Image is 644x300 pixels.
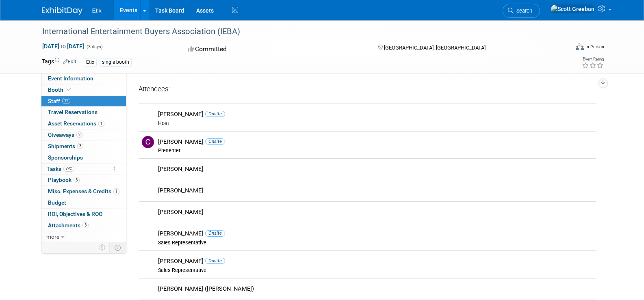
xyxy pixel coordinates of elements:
a: Misc. Expenses & Credits1 [41,186,126,197]
td: Tags [42,57,76,67]
div: Host [158,120,593,127]
a: Edit [63,59,76,65]
div: [PERSON_NAME] [158,110,593,118]
span: Travel Reservations [48,109,98,115]
span: Etix [92,7,102,14]
div: [PERSON_NAME] [158,257,593,265]
a: Tasks79% [41,164,126,175]
a: Booth [41,84,126,95]
span: 79% [63,166,74,172]
a: Giveaways2 [41,129,126,140]
span: to [59,43,67,50]
span: Attachments [48,222,89,229]
div: [PERSON_NAME] [158,230,593,237]
span: [DATE] [DATE] [42,43,85,50]
span: 3 [77,143,83,149]
div: Sales Representative [158,240,593,246]
div: [PERSON_NAME] [158,187,593,194]
span: Booth [48,86,73,93]
div: [PERSON_NAME] [158,165,593,173]
td: Personalize Event Tab Strip [95,242,110,253]
a: Staff12 [41,96,126,107]
img: Scott Greeban [551,4,595,13]
div: Etix [84,58,97,67]
span: (3 days) [86,44,103,50]
span: Shipments [48,143,83,149]
span: Asset Reservations [48,120,104,127]
a: Attachments3 [41,220,126,231]
a: Travel Reservations [41,107,126,118]
i: Booth reservation complete [67,87,71,92]
span: Playbook [48,177,80,183]
img: C.jpg [142,136,154,148]
span: Staff [48,98,70,104]
div: Presenter [158,147,593,154]
span: Onsite [205,230,225,236]
a: Event Information [41,73,126,84]
span: [GEOGRAPHIC_DATA], [GEOGRAPHIC_DATA] [384,45,486,51]
span: Onsite [205,258,225,264]
div: single booth [100,58,132,67]
div: Attendees: [139,84,596,95]
span: 2 [76,132,82,138]
div: International Entertainment Buyers Association (IEBA) [39,24,557,39]
a: more [41,231,126,242]
span: Event Information [48,75,93,82]
span: 12 [62,98,70,104]
span: more [46,233,59,240]
a: Search [503,4,540,18]
div: In-Person [585,44,604,50]
a: Playbook3 [41,175,126,186]
a: ROI, Objectives & ROO [41,209,126,220]
div: Event Rating [582,57,604,61]
a: Shipments3 [41,141,126,152]
img: ExhibitDay [42,7,82,15]
span: Sponsorships [48,154,83,161]
span: 3 [74,177,80,183]
span: Onsite [205,138,225,145]
div: Sales Representative [158,267,593,274]
div: [PERSON_NAME] [158,208,593,216]
div: [PERSON_NAME] ([PERSON_NAME]) [158,285,593,293]
span: ROI, Objectives & ROO [48,211,102,217]
span: Onsite [205,111,225,117]
span: Tasks [47,166,74,172]
span: 3 [82,222,89,228]
span: Giveaways [48,132,82,138]
span: Misc. Expenses & Credits [48,188,119,194]
div: Committed [185,42,365,56]
div: Event Format [521,42,605,54]
span: 1 [113,188,119,194]
span: Search [514,8,532,14]
a: Asset Reservations1 [41,118,126,129]
span: Budget [48,199,66,206]
span: 1 [98,121,104,127]
div: [PERSON_NAME] [158,138,593,146]
img: Format-Inperson.png [576,43,584,50]
td: Toggle Event Tabs [109,242,126,253]
a: Sponsorships [41,152,126,163]
a: Budget [41,197,126,208]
